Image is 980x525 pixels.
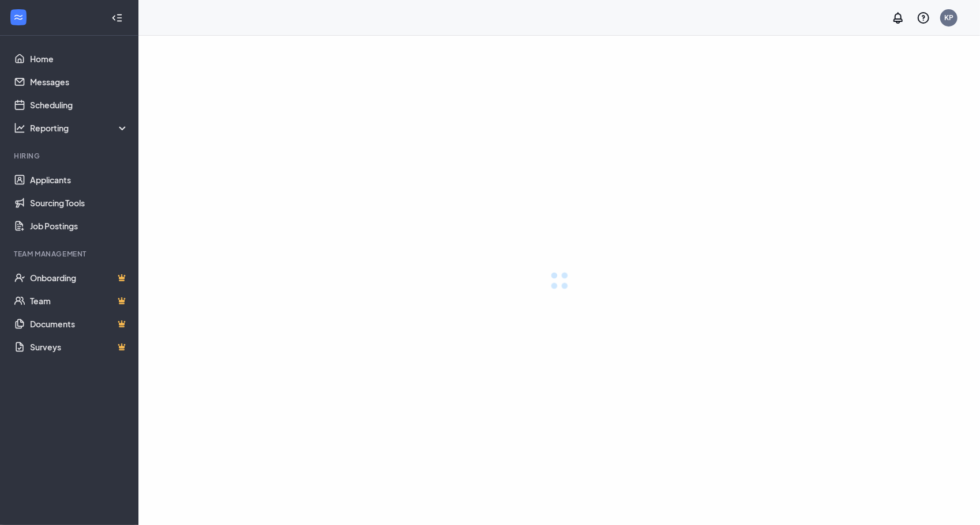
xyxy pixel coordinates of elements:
a: SurveysCrown [30,335,129,358]
a: Sourcing Tools [30,191,129,214]
svg: Analysis [14,122,25,134]
a: Job Postings [30,214,129,237]
svg: QuestionInfo [917,11,930,25]
svg: Collapse [111,12,123,24]
a: Home [30,47,129,70]
a: Scheduling [30,93,129,116]
svg: Notifications [891,11,905,25]
div: Team Management [14,249,126,259]
a: TeamCrown [30,289,129,312]
a: OnboardingCrown [30,266,129,289]
a: Messages [30,70,129,93]
a: Applicants [30,168,129,191]
div: Hiring [14,151,126,161]
a: DocumentsCrown [30,312,129,335]
div: KP [944,13,953,22]
div: Reporting [30,122,129,134]
svg: WorkstreamLogo [13,12,24,23]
